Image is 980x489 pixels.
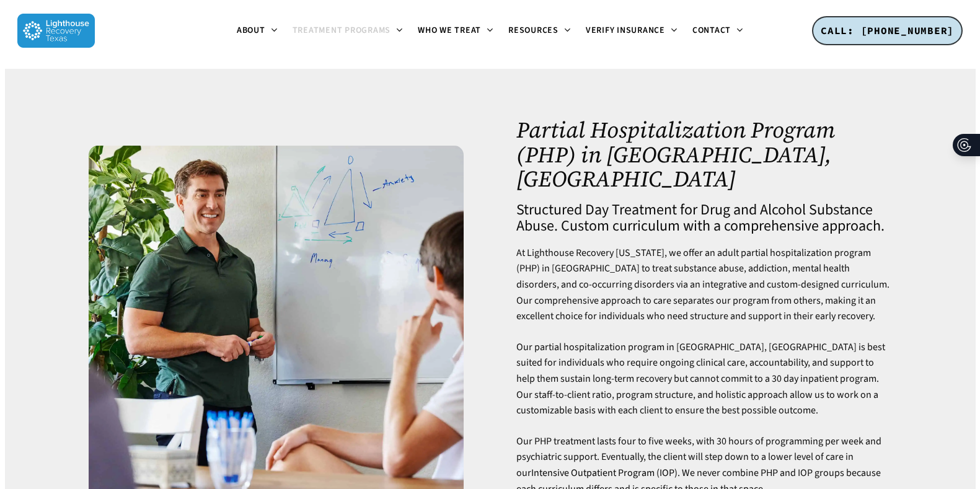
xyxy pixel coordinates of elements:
[293,24,391,37] span: Treatment Programs
[812,16,963,46] a: CALL: [PHONE_NUMBER]
[501,26,578,36] a: Resources
[410,26,501,36] a: Who We Treat
[685,26,751,36] a: Contact
[285,26,411,36] a: Treatment Programs
[821,24,954,37] span: CALL: [PHONE_NUMBER]
[531,466,678,480] a: Intensive Outpatient Program (IOP)
[418,24,481,37] span: Who We Treat
[516,245,891,340] p: At Lighthouse Recovery [US_STATE], we offer an adult partial hospitalization program (PHP) in [GE...
[692,24,731,37] span: Contact
[586,24,665,37] span: Verify Insurance
[516,118,891,192] h1: Partial Hospitalization Program (PHP) in [GEOGRAPHIC_DATA], [GEOGRAPHIC_DATA]
[578,26,685,36] a: Verify Insurance
[516,340,891,434] p: Our partial hospitalization program in [GEOGRAPHIC_DATA], [GEOGRAPHIC_DATA] is best suited for in...
[17,14,95,48] img: Lighthouse Recovery Texas
[516,202,891,234] h4: Structured Day Treatment for Drug and Alcohol Substance Abuse. Custom curriculum with a comprehen...
[508,24,558,37] span: Resources
[229,26,285,36] a: About
[237,24,265,37] span: About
